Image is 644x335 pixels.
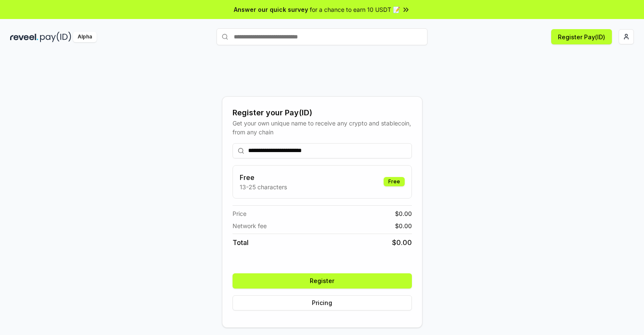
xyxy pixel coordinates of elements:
[40,32,71,42] img: pay_id
[392,237,412,248] span: $ 0.00
[234,5,308,14] span: Answer our quick survey
[395,221,412,230] span: $ 0.00
[73,32,97,42] div: Alpha
[233,295,412,310] button: Pricing
[233,107,412,119] div: Register your Pay(ID)
[551,29,612,44] button: Register Pay(ID)
[310,5,400,14] span: for a chance to earn 10 USDT 📝
[384,177,405,186] div: Free
[240,172,287,182] h3: Free
[240,182,287,191] p: 13-25 characters
[395,209,412,218] span: $ 0.00
[233,221,267,230] span: Network fee
[233,273,412,289] button: Register
[10,32,38,42] img: reveel_dark
[233,209,246,218] span: Price
[233,119,412,136] div: Get your own unique name to receive any crypto and stablecoin, from any chain
[233,237,249,248] span: Total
